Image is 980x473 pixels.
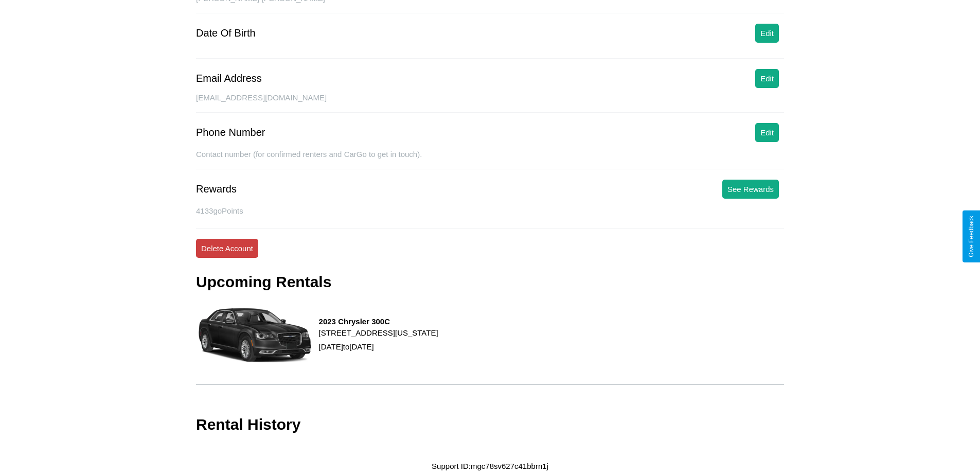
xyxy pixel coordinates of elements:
h3: 2023 Chrysler 300C [319,317,438,326]
button: Edit [755,123,779,142]
div: Email Address [196,73,262,84]
button: Delete Account [196,239,258,258]
p: [STREET_ADDRESS][US_STATE] [319,326,438,340]
div: Contact number (for confirmed renters and CarGo to get in touch). [196,150,784,169]
p: Support ID: mgc78sv627c41bbrn1j [432,459,548,473]
div: [EMAIL_ADDRESS][DOMAIN_NAME] [196,93,784,113]
div: Phone Number [196,127,265,138]
img: rental [196,291,314,379]
h3: Upcoming Rentals [196,273,331,291]
div: Rewards [196,183,237,195]
button: Edit [755,69,779,88]
button: See Rewards [722,180,779,199]
div: Date Of Birth [196,27,256,39]
div: Give Feedback [968,216,975,257]
button: Edit [755,24,779,43]
p: 4133 goPoints [196,204,784,218]
h3: Rental History [196,416,300,433]
p: [DATE] to [DATE] [319,340,438,354]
